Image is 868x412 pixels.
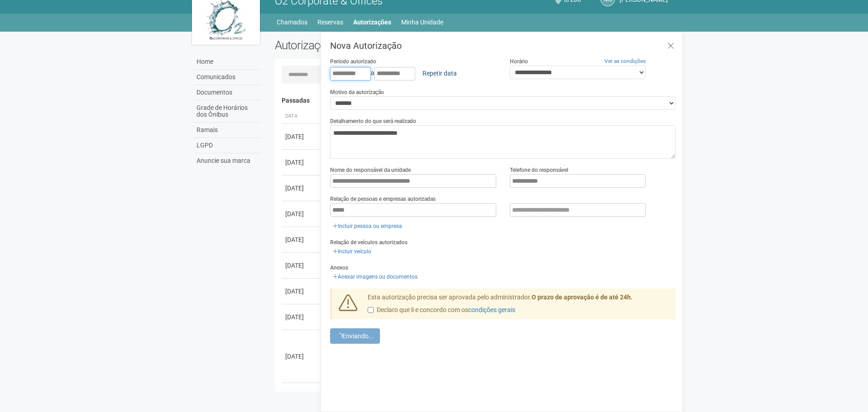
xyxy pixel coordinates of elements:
label: Nome do responsável da unidade [330,166,411,174]
div: [DATE] [285,132,319,141]
div: [DATE] [285,261,319,270]
input: Declaro que li e concordo com oscondições gerais [368,307,374,313]
h3: Nova Autorização [330,41,676,50]
label: Anexos [330,264,348,272]
a: Documentos [194,85,261,100]
a: Home [194,54,261,70]
a: Anuncie sua marca [194,153,261,168]
label: Declaro que li e concordo com os [368,306,515,315]
a: Autorizações [353,16,391,28]
a: Comunicados [194,70,261,85]
h4: Passadas [282,97,670,104]
a: Anexar imagens ou documentos [330,272,420,282]
a: Grade de Horários dos Ônibus [194,100,261,123]
th: Data [282,109,322,124]
a: LGPD [194,138,261,153]
label: Relação de veículos autorizados [330,238,408,246]
label: Relação de pessoas e empresas autorizadas [330,195,436,203]
div: [DATE] [285,313,319,322]
a: Incluir veículo [330,246,374,256]
div: a [330,66,496,81]
h2: Autorizações [275,38,469,52]
a: Ver as condições [604,58,646,64]
div: [DATE] [285,184,319,193]
label: Horário [510,57,528,66]
a: condições gerais [468,306,515,313]
div: Esta autorização precisa ser aprovada pelo administrador. [361,293,676,319]
strong: O prazo de aprovação é de até 24h. [532,294,633,301]
div: [DATE] [285,209,319,218]
div: [DATE] [285,235,319,244]
div: [DATE] [285,158,319,167]
label: Motivo da autorização [330,88,384,96]
div: [DATE] [285,352,319,361]
div: [DATE] [285,287,319,296]
a: Incluir pessoa ou empresa [330,221,405,231]
a: Chamados [277,16,307,28]
a: Ramais [194,123,261,138]
label: Telefone do responsável [510,166,568,174]
a: Reservas [317,16,343,28]
label: Período autorizado [330,57,376,66]
a: Minha Unidade [401,16,443,28]
a: Repetir data [417,66,463,81]
label: Detalhamento do que será realizado [330,117,416,125]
